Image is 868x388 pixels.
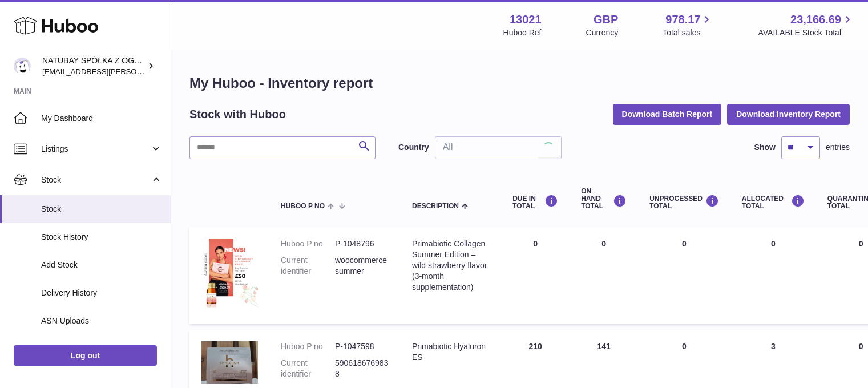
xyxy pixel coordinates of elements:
dd: P-1047598 [335,341,389,352]
div: ON HAND Total [581,188,627,211]
span: 23,166.69 [790,12,841,27]
span: Description [412,203,459,210]
span: 978.17 [665,12,700,27]
button: Download Inventory Report [727,104,850,124]
div: DUE IN TOTAL [512,195,558,210]
span: Listings [41,144,150,155]
span: [EMAIL_ADDRESS][PERSON_NAME][DOMAIN_NAME] [42,67,229,76]
span: Add Stock [41,260,162,270]
strong: 13021 [510,12,542,27]
div: ALLOCATED Total [742,195,805,210]
span: 0 [859,239,863,248]
label: Country [398,142,429,153]
span: Delivery History [41,288,162,298]
img: product image [201,239,258,310]
span: Huboo P no [281,203,325,210]
div: Currency [586,27,619,38]
td: 0 [730,227,816,324]
span: Stock History [41,232,162,242]
span: ASN Uploads [41,316,162,326]
a: 978.17 Total sales [663,12,713,38]
div: Huboo Ref [503,27,542,38]
label: Show [754,142,776,153]
div: UNPROCESSED Total [649,195,719,210]
h1: My Huboo - Inventory report [189,74,850,92]
td: 0 [570,227,638,324]
td: 0 [638,227,730,324]
span: AVAILABLE Stock Total [758,27,854,38]
span: Stock [41,175,150,185]
h2: Stock with Huboo [189,107,286,122]
a: 23,166.69 AVAILABLE Stock Total [758,12,854,38]
strong: GBP [594,12,618,27]
dt: Huboo P no [281,239,335,249]
dt: Current identifier [281,255,335,277]
dt: Current identifier [281,358,335,379]
img: product image [201,341,258,384]
dd: woocommercesummer [335,255,389,277]
span: Total sales [663,27,713,38]
span: 0 [859,342,863,351]
span: My Dashboard [41,113,162,124]
div: NATUBAY SPÓŁKA Z OGRANICZONĄ ODPOWIEDZIALNOŚCIĄ [42,55,145,77]
span: entries [826,142,850,153]
dd: 5906186769838 [335,358,389,379]
dd: P-1048796 [335,239,389,249]
div: Primabiotic Collagen Summer Edition – wild strawberry flavor (3-month supplementation) [412,239,490,292]
div: Primabiotic Hyaluron ES [412,341,490,363]
span: Stock [41,204,162,215]
dt: Huboo P no [281,341,335,352]
td: 0 [501,227,570,324]
a: Log out [14,345,157,366]
img: kacper.antkowski@natubay.pl [14,58,31,75]
button: Download Batch Report [613,104,722,124]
